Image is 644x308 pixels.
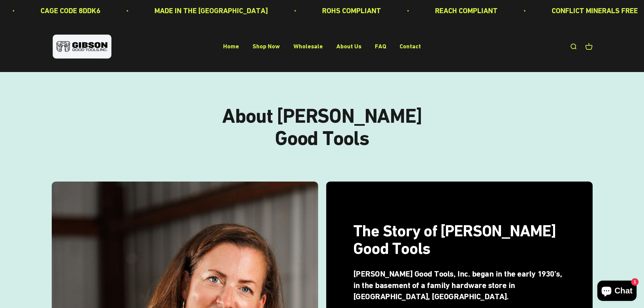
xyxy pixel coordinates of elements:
[223,43,239,50] a: Home
[212,104,432,149] p: About [PERSON_NAME] Good Tools
[595,281,639,303] inbox-online-store-chat: Shopify online store chat
[253,43,280,50] a: Shop Now
[434,5,497,17] p: REACH COMPLIANT
[353,268,566,303] h5: [PERSON_NAME] Good Tools, Inc. began in the early 1930’s, in the basement of a family hardware st...
[551,5,637,17] p: CONFLICT MINERALS FREE
[293,43,323,50] a: Wholesale
[336,43,361,50] a: About Us
[321,5,380,17] p: ROHS COMPLIANT
[400,43,421,50] a: Contact
[375,43,386,50] a: FAQ
[154,5,267,17] p: MADE IN THE [GEOGRAPHIC_DATA]
[40,5,100,17] p: CAGE CODE 8DDK6
[353,222,566,258] p: The Story of [PERSON_NAME] Good Tools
